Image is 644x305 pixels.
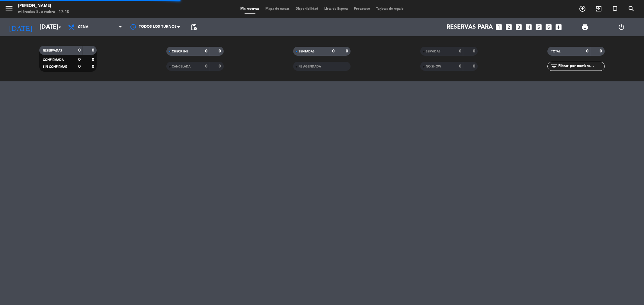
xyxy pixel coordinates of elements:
[43,49,62,52] span: RESERVADAS
[172,65,191,68] span: CANCELADA
[558,63,604,70] input: Filtrar por nombre...
[586,49,588,53] strong: 0
[505,23,513,31] i: looks_two
[78,64,81,69] strong: 0
[611,5,619,12] i: turned_in_not
[351,7,373,11] span: Pre-acceso
[262,7,293,11] span: Mapa de mesas
[78,25,88,29] span: Cena
[332,49,335,53] strong: 0
[78,58,81,62] strong: 0
[495,23,503,31] i: looks_one
[321,7,351,11] span: Lista de Espera
[551,50,560,53] span: TOTAL
[603,18,639,36] div: LOG OUT
[78,48,81,52] strong: 0
[581,24,588,31] span: print
[219,49,222,53] strong: 0
[545,23,553,31] i: looks_6
[5,4,14,13] i: menu
[555,23,562,31] i: add_box
[92,64,95,69] strong: 0
[299,50,315,53] span: SENTADAS
[293,7,321,11] span: Disponibilidad
[473,64,476,68] strong: 0
[550,63,558,70] i: filter_list
[205,64,207,68] strong: 0
[525,23,533,31] i: looks_4
[205,49,207,53] strong: 0
[346,49,349,53] strong: 0
[595,5,602,12] i: exit_to_app
[535,23,543,31] i: looks_5
[373,7,407,11] span: Tarjetas de regalo
[56,24,63,31] i: arrow_drop_down
[92,58,95,62] strong: 0
[473,49,476,53] strong: 0
[172,50,188,53] span: CHECK INS
[426,50,441,53] span: SERVIDAS
[5,4,14,15] button: menu
[18,9,69,15] div: miércoles 8. octubre - 17:10
[43,65,67,68] span: SIN CONFIRMAR
[219,64,222,68] strong: 0
[92,48,95,52] strong: 0
[190,24,197,31] span: pending_actions
[237,7,262,11] span: Mis reservas
[618,24,625,31] i: power_settings_new
[5,20,37,34] i: [DATE]
[426,65,441,68] span: NO SHOW
[459,49,461,53] strong: 0
[459,64,461,68] strong: 0
[447,24,493,31] span: Reservas para
[43,58,64,61] span: CONFIRMADA
[299,65,321,68] span: RE AGENDADA
[579,5,586,12] i: add_circle_outline
[600,49,603,53] strong: 0
[18,3,69,9] div: [PERSON_NAME]
[628,5,635,12] i: search
[515,23,523,31] i: looks_3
